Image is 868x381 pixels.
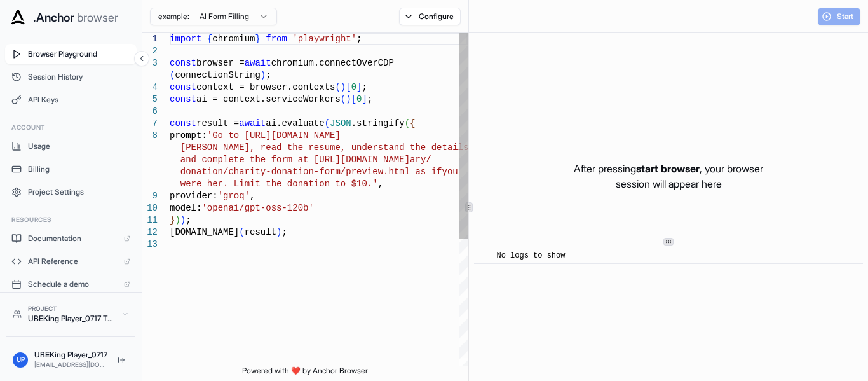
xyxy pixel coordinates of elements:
[142,118,158,130] div: 7
[266,70,271,80] span: ;
[356,34,362,44] span: ;
[341,94,346,104] span: (
[458,142,474,153] span: ls,
[574,161,763,191] p: After pressing , your browser session will appear here
[134,51,149,66] button: Collapse sidebar
[207,34,212,44] span: {
[8,8,28,28] img: Anchor Icon
[114,352,129,368] button: Logout
[362,94,367,104] span: ]
[245,227,276,237] span: result
[351,94,356,104] span: [
[5,159,137,179] button: Billing
[28,304,115,314] div: Project
[442,167,458,177] span: you
[346,82,351,92] span: [
[28,72,130,82] span: Session History
[207,130,341,141] span: 'Go to [URL][DOMAIN_NAME]
[142,94,158,106] div: 5
[261,70,266,80] span: )
[142,202,158,214] div: 10
[11,215,130,225] h3: Resources
[196,118,239,128] span: result =
[405,118,410,128] span: (
[201,203,313,213] span: 'openai/gpt-oss-120b'
[170,227,239,237] span: [DOMAIN_NAME]
[271,58,394,68] span: chromium.connectOverCDP
[399,8,461,25] button: Configure
[180,167,442,177] span: donation/charity-donation-form/preview.html as if
[255,34,260,44] span: }
[378,179,383,189] span: ,
[170,58,196,68] span: const
[186,215,191,225] span: ;
[5,251,137,272] a: API Reference
[196,94,341,104] span: ai = context.serviceWorkers
[212,34,255,44] span: chromium
[5,90,137,110] button: API Keys
[28,314,115,324] div: UBEKing Player_0717 Team
[496,251,565,260] span: No logs to show
[346,94,351,104] span: )
[5,67,137,87] button: Session History
[170,130,207,141] span: prompt:
[5,44,137,64] button: Browser Playground
[356,94,362,104] span: 0
[196,82,335,92] span: context = browser.contexts
[142,214,158,226] div: 11
[142,226,158,239] div: 12
[170,94,196,104] span: const
[180,179,378,189] span: were her. Limit the donation to $10.'
[170,70,175,80] span: (
[196,58,245,68] span: browser =
[242,366,368,381] span: Powered with ❤️ by Anchor Browser
[175,70,260,80] span: connectionString
[480,249,487,262] span: ​
[5,228,137,249] a: Documentation
[250,191,255,201] span: ,
[142,81,158,94] div: 4
[292,34,356,44] span: 'playwright'
[6,299,135,329] button: ProjectUBEKing Player_0717 Team
[351,82,356,92] span: 0
[142,45,158,57] div: 2
[266,118,324,128] span: ai.evaluate
[142,239,158,251] div: 13
[28,233,118,244] span: Documentation
[180,215,186,225] span: )
[142,190,158,202] div: 9
[180,155,410,165] span: and complete the form at [URL][DOMAIN_NAME]
[28,95,130,105] span: API Keys
[5,182,137,202] button: Project Settings
[170,191,218,201] span: provider:
[351,118,405,128] span: .stringify
[170,82,196,92] span: const
[28,164,130,174] span: Billing
[28,49,130,59] span: Browser Playground
[281,227,287,237] span: ;
[28,141,130,151] span: Usage
[170,118,196,128] span: const
[636,162,700,175] span: start browser
[34,350,107,360] div: UBEKing Player_0717
[170,203,201,213] span: model:
[170,215,175,225] span: }
[239,227,244,237] span: (
[5,136,137,156] button: Usage
[142,57,158,69] div: 3
[341,82,346,92] span: )
[142,33,158,45] div: 1
[356,82,362,92] span: ]
[33,9,74,27] span: .Anchor
[335,82,340,92] span: (
[325,118,330,128] span: (
[218,191,250,201] span: 'groq'
[276,227,281,237] span: )
[34,360,107,370] div: [EMAIL_ADDRESS][DOMAIN_NAME]
[170,34,201,44] span: import
[410,118,415,128] span: {
[28,256,118,267] span: API Reference
[410,155,431,165] span: ary/
[17,355,25,364] span: UP
[266,34,287,44] span: from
